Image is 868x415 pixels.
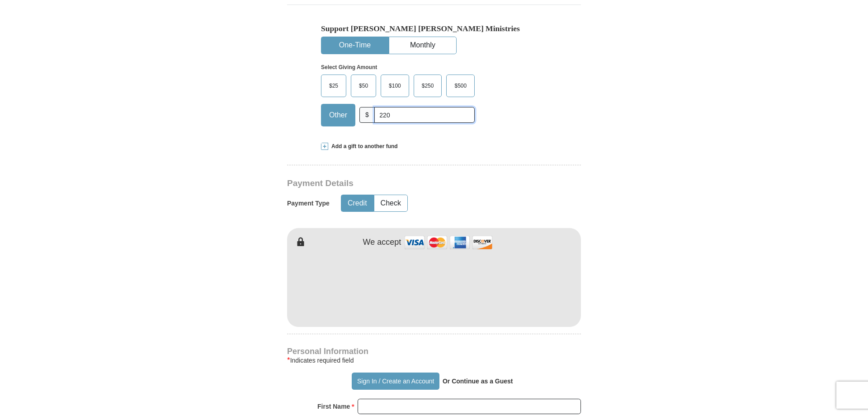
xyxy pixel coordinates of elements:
[374,107,475,123] input: Other Amount
[287,200,330,207] h5: Payment Type
[384,79,406,93] span: $100
[443,378,513,385] strong: Or Continue as a Guest
[287,355,581,366] div: Indicates required field
[325,79,343,93] span: $25
[363,238,401,247] h4: We accept
[403,233,494,252] img: credit cards accepted
[354,79,373,93] span: $50
[317,400,350,413] strong: First Name
[341,195,373,212] button: Credit
[328,143,398,150] span: Add a gift to another fund
[389,37,456,54] button: Monthly
[359,107,375,123] span: $
[325,108,352,122] span: Other
[450,79,471,93] span: $500
[374,195,407,212] button: Check
[352,373,439,390] button: Sign In / Create an Account
[287,348,581,355] h4: Personal Information
[287,178,518,189] h3: Payment Details
[417,79,439,93] span: $250
[321,24,547,33] h5: Support [PERSON_NAME] [PERSON_NAME] Ministries
[321,64,377,70] strong: Select Giving Amount
[321,37,388,54] button: One-Time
